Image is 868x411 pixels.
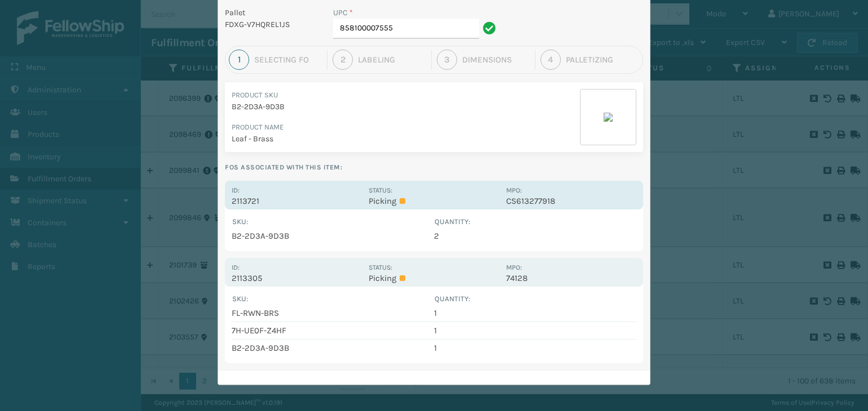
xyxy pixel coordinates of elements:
[434,339,636,356] td: 1
[232,216,434,227] th: SKU :
[232,91,278,99] label: Product Sku
[541,50,561,70] div: 4
[232,293,434,305] th: SKU :
[566,55,639,65] div: Palletizing
[369,273,499,283] p: Picking
[232,186,240,194] label: Id:
[229,50,249,70] div: 1
[232,322,434,339] td: 7H-UE0F-Z4HF
[333,7,353,19] label: UPC
[225,19,320,30] p: FDXG-V7HQREL1JS
[434,293,636,305] th: Quantity :
[225,7,320,19] p: Pallet
[434,216,636,227] th: Quantity :
[506,263,522,271] label: MPO:
[225,160,643,174] label: FOs associated with this item:
[232,339,434,356] td: B2-2D3A-9D3B
[333,50,353,70] div: 2
[462,55,530,65] div: Dimensions
[434,322,636,339] td: 1
[506,196,636,206] p: CS613277918
[434,227,636,244] td: 2
[506,273,636,283] p: 74128
[358,55,426,65] div: Labeling
[232,123,284,131] label: Product Name
[434,305,636,322] td: 1
[232,227,434,244] td: B2-2D3A-9D3B
[437,50,457,70] div: 3
[604,113,613,122] img: 51104088640_40f294f443_o-scaled-700x700.jpg
[369,196,499,206] p: Picking
[369,186,392,194] label: Status:
[254,55,322,65] div: Selecting FO
[232,305,434,322] td: FL-RWN-BRS
[232,133,580,145] p: Leaf - Brass
[232,263,240,271] label: Id:
[232,273,362,283] p: 2113305
[232,196,362,206] p: 2113721
[369,263,392,271] label: Status:
[506,186,522,194] label: MPO:
[232,101,580,113] p: B2-2D3A-9D3B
